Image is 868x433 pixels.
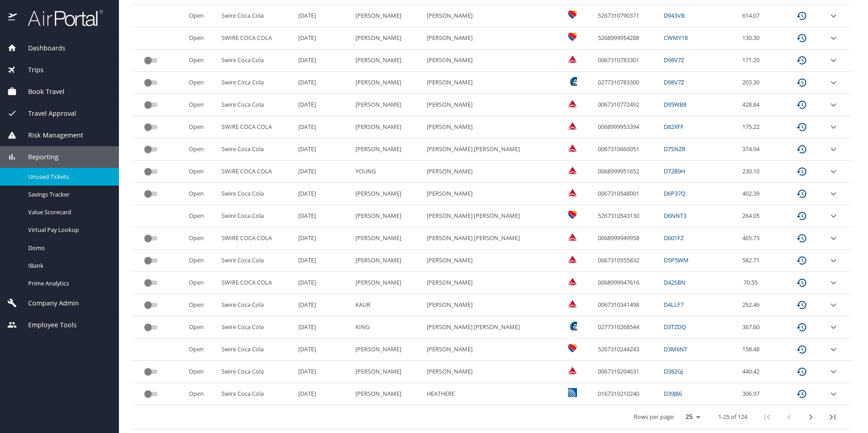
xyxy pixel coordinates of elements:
td: Swire Coca Cola [218,383,295,405]
td: [PERSON_NAME] [352,250,423,272]
td: 130.30 [722,27,783,49]
td: [PERSON_NAME] [352,227,423,250]
button: expand row [828,344,839,355]
td: [DATE] [295,339,352,361]
a: D98V7Z [664,78,684,86]
td: Swire Coca Cola [218,339,295,361]
td: Swire Coca Cola [218,294,295,316]
img: Southwest Airlines [568,32,577,41]
td: [PERSON_NAME] [352,339,423,361]
p: 1-25 of 124 [718,414,747,420]
span: Savings Tracker [28,190,108,199]
span: Domo [28,244,108,252]
img: Alaska Airlines [568,321,577,330]
button: expand row [828,255,839,266]
img: Southwest Airlines [568,10,577,19]
td: 0277310268544 [594,316,660,339]
td: Open [185,294,218,316]
td: 374.94 [722,138,783,161]
td: Open [185,116,218,138]
td: Open [185,5,218,27]
td: Swire Coca Cola [218,138,295,161]
td: [PERSON_NAME] [423,5,554,27]
td: [DATE] [295,49,352,72]
a: D943VB [664,11,685,20]
span: Dashboards [17,43,65,53]
img: Delta Airlines [568,99,577,108]
a: D98V7Z [664,56,684,64]
td: Swire Coca Cola [218,250,295,272]
td: [DATE] [295,294,352,316]
span: Book Travel [17,87,64,97]
td: [PERSON_NAME] [423,339,554,361]
a: D601FZ [664,234,684,242]
td: 306.97 [722,383,783,405]
td: 0277310783300 [594,72,660,94]
td: [PERSON_NAME] [352,183,423,205]
img: Delta Airlines [568,166,577,175]
td: Open [185,272,218,294]
p: Rows per page: [634,414,675,420]
td: [PERSON_NAME] [423,250,554,272]
span: Employee Tools [17,320,77,330]
td: 252.46 [722,294,783,316]
td: SWIRE COCA COLA [218,161,295,183]
td: [PERSON_NAME] [352,383,423,405]
td: Swire Coca Cola [218,94,295,116]
span: Risk Management [17,130,83,140]
td: [PERSON_NAME] [423,72,554,94]
td: [PERSON_NAME] [352,361,423,383]
td: 158.48 [722,339,783,361]
td: 0068999947616 [594,272,660,294]
img: Delta Airlines [568,188,577,197]
span: IBank [28,261,108,270]
td: [PERSON_NAME] [423,116,554,138]
a: D4LLF7 [664,300,684,309]
span: Prime Analytics [28,279,108,288]
td: [DATE] [295,272,352,294]
span: Travel Approval [17,108,76,118]
td: 402.39 [722,183,783,205]
td: [DATE] [295,161,352,183]
img: bnYnzlNK7txYEDdZKaGJhU0uy2pBZGKU3ewuEsf2fAAMA9p6PmltIngwAAAAASUVORK5CYII= [568,210,577,219]
td: SWIRE COCA COLA [218,227,295,250]
td: [PERSON_NAME] [423,294,554,316]
img: Delta Airlines [568,255,577,264]
a: D3M6NT [664,345,687,353]
a: D72B9H [664,167,685,175]
td: 0067310783301 [594,49,660,72]
td: Open [185,227,218,250]
td: [DATE] [295,138,352,161]
select: rows per page [678,410,704,424]
td: 0068999951652 [594,161,660,183]
td: [DATE] [295,227,352,250]
td: KING [352,316,423,339]
td: Open [185,250,218,272]
button: expand row [828,77,839,88]
button: expand row [828,366,839,377]
td: 5267310244243 [594,339,660,361]
img: Delta Airlines [568,366,577,375]
a: D3TZDQ [664,323,686,331]
button: expand row [828,55,839,66]
td: SWIRE COCA COLA [218,27,295,49]
img: icon-airportal.png [8,9,18,27]
span: Reporting [17,152,59,162]
td: Open [185,383,218,405]
img: Delta Airlines [568,143,577,153]
button: expand row [828,211,839,221]
button: expand row [828,233,839,244]
td: [PERSON_NAME] [423,27,554,49]
button: expand row [828,322,839,333]
td: 0067310660051 [594,138,660,161]
td: [PERSON_NAME] [352,49,423,72]
td: 203.30 [722,72,783,94]
td: [DATE] [295,205,352,227]
td: [PERSON_NAME] [423,361,554,383]
td: [PERSON_NAME] [352,94,423,116]
td: SWIRE COCA COLA [218,116,295,138]
td: [DATE] [295,116,352,138]
td: Open [185,339,218,361]
td: Swire Coca Cola [218,5,295,27]
a: CWMY18 [664,34,688,42]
